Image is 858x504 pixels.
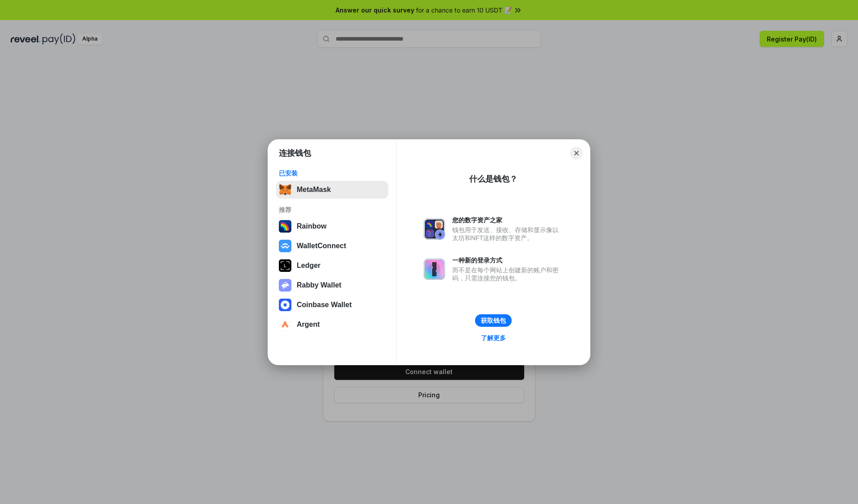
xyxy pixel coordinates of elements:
[279,318,291,331] img: svg+xml,%3Csvg%20width%3D%2228%22%20height%3D%2228%22%20viewBox%3D%220%200%2028%2028%22%20fill%3D...
[279,183,291,196] img: svg+xml,%3Csvg%20fill%3D%22none%22%20height%3D%2233%22%20viewBox%3D%220%200%2035%2033%22%20width%...
[276,237,388,255] button: WalletConnect
[279,259,291,272] img: svg+xml,%3Csvg%20xmlns%3D%22http%3A%2F%2Fwww.w3.org%2F2000%2Fsvg%22%20width%3D%2228%22%20height%3...
[279,299,291,311] img: svg+xml,%3Csvg%20width%3D%2228%22%20height%3D%2228%22%20viewBox%3D%220%200%2028%2028%22%20fill%3D...
[279,220,291,233] img: svg+xml,%3Csvg%20width%3D%22120%22%20height%3D%22120%22%20viewBox%3D%220%200%20120%20120%22%20fil...
[279,169,386,177] div: 已安装
[297,242,346,250] div: WalletConnect
[424,218,445,240] img: svg+xml,%3Csvg%20xmlns%3D%22http%3A%2F%2Fwww.w3.org%2F2000%2Fsvg%22%20fill%3D%22none%22%20viewBox...
[297,281,341,289] div: Rabby Wallet
[475,314,512,327] button: 获取钱包
[276,316,388,333] button: Argent
[297,262,320,270] div: Ledger
[424,258,445,280] img: svg+xml,%3Csvg%20xmlns%3D%22http%3A%2F%2Fwww.w3.org%2F2000%2Fsvg%22%20fill%3D%22none%22%20viewBox...
[276,181,388,199] button: MetaMask
[570,147,583,159] button: Close
[276,276,388,294] button: Rabby Wallet
[279,148,311,158] h1: 连接钱包
[279,279,291,292] img: svg+xml,%3Csvg%20xmlns%3D%22http%3A%2F%2Fwww.w3.org%2F2000%2Fsvg%22%20fill%3D%22none%22%20viewBox...
[481,334,506,342] div: 了解更多
[452,266,563,282] div: 而不是在每个网站上创建新的账户和密码，只需连接您的钱包。
[279,206,386,214] div: 推荐
[297,222,327,230] div: Rainbow
[452,256,563,264] div: 一种新的登录方式
[297,321,320,329] div: Argent
[297,301,352,309] div: Coinbase Wallet
[276,217,388,235] button: Rainbow
[475,332,511,344] a: 了解更多
[276,296,388,314] button: Coinbase Wallet
[452,226,563,242] div: 钱包用于发送、接收、存储和显示像以太坊和NFT这样的数字资产。
[452,216,563,224] div: 您的数字资产之家
[276,257,388,275] button: Ledger
[279,240,291,252] img: svg+xml,%3Csvg%20width%3D%2228%22%20height%3D%2228%22%20viewBox%3D%220%200%2028%2028%22%20fill%3D...
[297,186,331,194] div: MetaMask
[481,317,506,325] div: 获取钱包
[469,174,517,184] div: 什么是钱包？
